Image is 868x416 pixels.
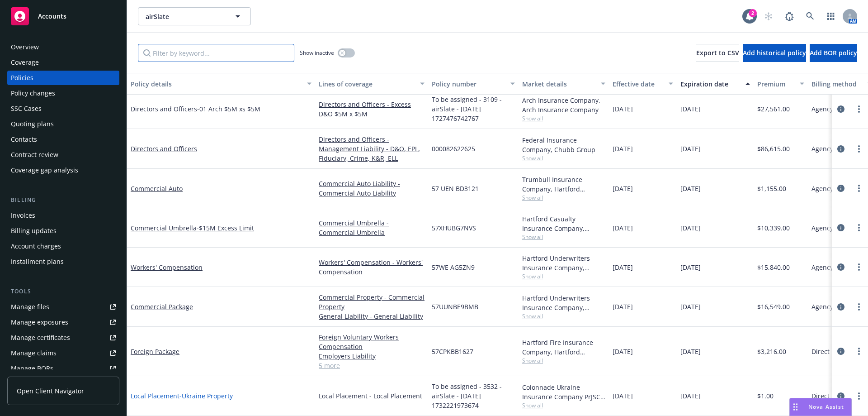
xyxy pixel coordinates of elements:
span: Accounts [38,13,66,20]
span: To be assigned - 3109 - airSlate - [DATE] 1727476742767 [432,95,515,123]
a: Accounts [7,4,119,29]
a: more [854,262,864,273]
div: Coverage gap analysis [11,163,78,177]
a: Manage claims [7,346,119,360]
span: Show all [522,273,605,280]
span: 57CPKBB1627 [432,347,473,356]
a: Foreign Voluntary Workers Compensation [319,332,425,351]
button: Effective date [609,73,677,95]
span: Show all [522,357,605,364]
button: Export to CSV [696,44,739,62]
a: Search [801,7,819,25]
div: Hartford Fire Insurance Company, Hartford Insurance Group [522,338,605,357]
div: Account charges [11,239,61,253]
a: Policies [7,71,119,85]
a: circleInformation [835,391,846,402]
a: Commercial Package [131,302,193,311]
a: Workers' Compensation [131,263,203,272]
div: Trumbull Insurance Company, Hartford Insurance Group [522,175,605,194]
span: 57UUNBE9BMB [432,302,478,311]
a: Quoting plans [7,117,119,131]
a: Installment plans [7,254,119,269]
span: [DATE] [613,263,633,272]
span: Show all [522,194,605,201]
div: Expiration date [680,79,740,89]
a: Manage certificates [7,330,119,345]
span: $86,615.00 [757,144,790,153]
button: Policy details [127,73,315,95]
a: more [854,143,864,154]
button: Lines of coverage [315,73,428,95]
button: Expiration date [677,73,754,95]
a: Overview [7,40,119,54]
div: Hartford Casualty Insurance Company, Hartford Insurance Group [522,214,605,233]
a: Employers Liability [319,351,425,361]
div: Manage certificates [11,330,70,345]
a: Contract review [7,148,119,162]
a: Commercial Auto Liability - Commercial Auto Liability [319,179,425,198]
a: 5 more [319,361,425,370]
button: Premium [754,73,808,95]
div: Billing method [811,79,862,89]
span: [DATE] [680,104,701,114]
span: Open Client Navigator [17,386,84,396]
span: Show all [522,233,605,241]
div: Policy changes [11,86,55,100]
a: SSC Cases [7,101,119,116]
span: airSlate [146,12,224,21]
span: 57 UEN BD3121 [432,184,479,193]
a: Billing updates [7,224,119,238]
span: [DATE] [613,104,633,114]
span: [DATE] [613,302,633,311]
span: Direct [811,391,830,401]
a: Switch app [822,7,840,25]
div: Tools [7,287,119,296]
button: Nova Assist [789,398,852,416]
span: - 01 Arch $5M xs $5M [197,105,260,113]
button: Add BOR policy [810,44,857,62]
a: circleInformation [835,346,846,357]
a: General Liability - General Liability [319,311,425,321]
a: circleInformation [835,104,846,115]
div: Effective date [613,79,663,89]
span: - $15M Excess Limit [197,224,254,232]
a: Report a Bug [780,7,798,25]
button: airSlate [138,7,251,25]
a: circleInformation [835,262,846,273]
a: Local Placement [131,392,233,400]
a: circleInformation [835,143,846,154]
span: [DATE] [613,347,633,356]
span: $10,339.00 [757,223,790,233]
div: Arch Insurance Company, Arch Insurance Company [522,96,605,115]
a: Workers' Compensation - Workers' Compensation [319,258,425,277]
span: [DATE] [680,263,701,272]
div: Installment plans [11,254,64,269]
span: [DATE] [680,391,701,401]
div: Manage exposures [11,315,68,330]
a: Account charges [7,239,119,253]
a: more [854,222,864,233]
a: more [854,104,864,115]
span: [DATE] [680,302,701,311]
span: $3,216.00 [757,347,786,356]
span: [DATE] [680,223,701,233]
div: Hartford Underwriters Insurance Company, Hartford Insurance Group [522,253,605,273]
button: Add historical policy [743,44,806,62]
a: Directors and Officers - Excess D&O $5M x $5M [319,100,425,119]
span: 57XHUBG7NVS [432,223,476,233]
a: more [854,183,864,194]
span: Show all [522,312,605,320]
div: Coverage [11,55,39,70]
a: Start snowing [759,7,778,25]
span: $15,840.00 [757,263,790,272]
a: Commercial Umbrella [131,224,254,232]
span: $1.00 [757,391,774,401]
a: Local Placement - Local Placement [319,391,425,401]
span: Manage exposures [7,315,119,330]
span: [DATE] [613,391,633,401]
div: Invoices [11,208,35,223]
div: Hartford Underwriters Insurance Company, Hartford Insurance Group [522,293,605,312]
span: Show all [522,115,605,122]
a: Coverage gap analysis [7,163,119,177]
span: Show all [522,154,605,162]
